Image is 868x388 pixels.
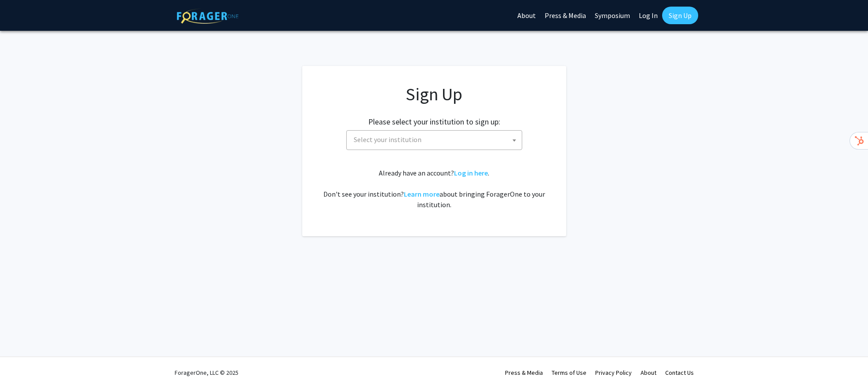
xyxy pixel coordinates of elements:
[320,168,549,210] div: Already have an account? . Don't see your institution? about bringing ForagerOne to your institut...
[354,135,421,144] span: Select your institution
[346,130,522,150] span: Select your institution
[177,8,238,24] img: ForagerOne Logo
[320,84,549,105] h1: Sign Up
[552,369,586,377] a: Terms of Use
[454,168,488,177] a: Log in here
[662,7,698,24] a: Sign Up
[404,190,439,198] a: Learn more about bringing ForagerOne to your institution
[368,117,500,127] h2: Please select your institution to sign up:
[175,357,238,388] div: ForagerOne, LLC © 2025
[350,131,522,149] span: Select your institution
[665,369,694,377] a: Contact Us
[641,369,656,377] a: About
[595,369,632,377] a: Privacy Policy
[505,369,543,377] a: Press & Media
